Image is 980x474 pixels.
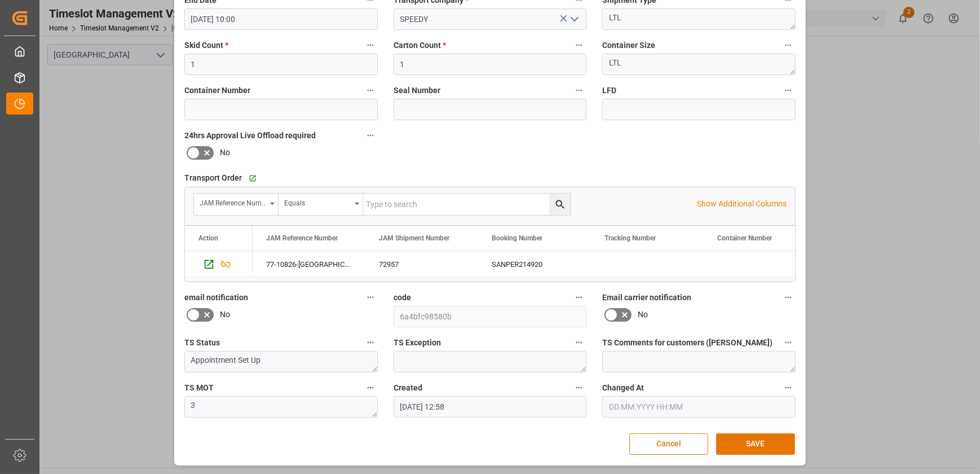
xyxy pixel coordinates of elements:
[284,195,351,208] div: Equals
[279,194,363,215] button: open menu
[363,38,378,52] button: Skid Count *
[602,337,772,349] span: TS Comments for customers ([PERSON_NAME])
[184,351,378,372] textarea: Appointment Set Up
[602,8,796,30] textarea: LTL
[602,39,655,51] span: Container Size
[379,234,449,242] span: JAM Shipment Number
[697,198,787,210] p: Show Additional Columns
[184,396,378,418] textarea: 3
[572,83,586,98] button: Seal Number
[184,39,228,51] span: Skid Count
[602,85,616,96] span: LFD
[602,382,644,394] span: Changed At
[781,380,796,395] button: Changed At
[184,130,316,142] span: 24hrs Approval Live Offload required
[220,147,230,159] span: No
[394,337,441,349] span: TS Exception
[602,54,796,75] textarea: LTL
[220,309,230,321] span: No
[572,380,586,395] button: Created
[363,290,378,305] button: email notification
[638,309,648,321] span: No
[363,194,571,215] input: Type to search
[394,382,422,394] span: Created
[185,251,253,278] div: Press SPACE to select this row.
[184,85,250,96] span: Container Number
[781,38,796,52] button: Container Size
[394,85,440,96] span: Seal Number
[602,292,691,304] span: Email carrier notification
[363,335,378,350] button: TS Status
[572,335,586,350] button: TS Exception
[184,8,378,30] input: DD.MM.YYYY HH:MM
[363,128,378,143] button: 24hrs Approval Live Offload required
[549,194,571,215] button: search button
[184,292,248,304] span: email notification
[184,172,242,184] span: Transport Order
[566,11,582,28] button: open menu
[716,433,795,455] button: SAVE
[572,38,586,52] button: Carton Count *
[629,433,708,455] button: Cancel
[266,234,338,242] span: JAM Reference Number
[717,234,772,242] span: Container Number
[478,251,591,277] div: SANPER214920
[602,396,796,418] input: DD.MM.YYYY HH:MM
[572,290,586,305] button: code
[365,251,478,277] div: 72957
[184,382,214,394] span: TS MOT
[198,234,218,242] div: Action
[253,251,365,277] div: 77-10826-[GEOGRAPHIC_DATA]
[394,396,587,418] input: DD.MM.YYYY HH:MM
[394,292,411,304] span: code
[363,380,378,395] button: TS MOT
[781,290,796,305] button: Email carrier notification
[200,195,266,208] div: JAM Reference Number
[781,83,796,98] button: LFD
[363,83,378,98] button: Container Number
[184,337,220,349] span: TS Status
[394,39,446,51] span: Carton Count
[492,234,542,242] span: Booking Number
[781,335,796,350] button: TS Comments for customers ([PERSON_NAME])
[194,194,279,215] button: open menu
[604,234,656,242] span: Tracking Number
